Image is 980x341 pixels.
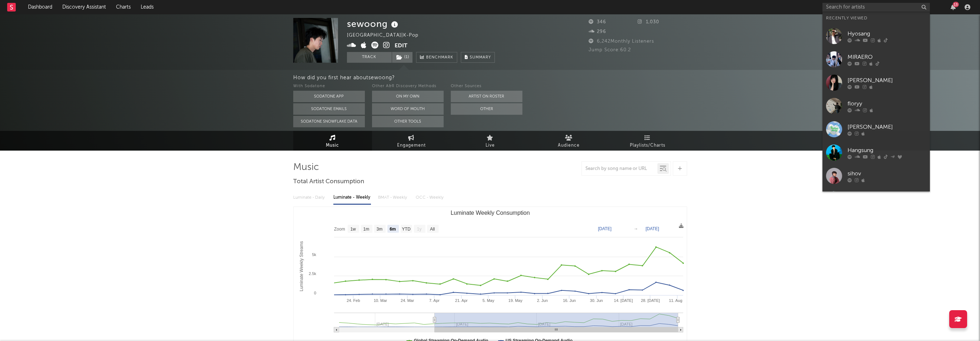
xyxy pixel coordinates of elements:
a: [PERSON_NAME] [822,118,930,141]
text: 6m [390,227,396,232]
text: All [430,227,434,232]
div: floryy [848,99,926,108]
span: 6,242 Monthly Listeners [589,39,654,44]
text: 14. [DATE] [614,298,633,303]
span: Summary [470,56,491,60]
a: MIRAERO [822,48,930,71]
button: On My Own [372,91,444,102]
span: Live [486,141,495,150]
button: Word Of Mouth [372,103,444,115]
text: [DATE] [646,226,659,231]
text: Luminate Weekly Streams [299,241,304,292]
button: Track [347,52,392,63]
text: 0 [314,291,316,295]
span: Engagement [397,141,426,150]
button: Other [451,103,522,115]
input: Search for artists [822,3,930,12]
text: 1y [417,227,421,232]
button: Edit [395,42,407,51]
text: 21. Apr [455,298,468,303]
button: Artist on Roster [451,91,522,102]
text: Zoom [334,227,345,232]
a: Benchmark [416,52,457,63]
div: Hyosang [848,29,926,38]
text: 24. Mar [401,298,414,303]
button: Sodatone App [293,91,365,102]
div: With Sodatone [293,82,365,91]
button: 13 [951,4,956,10]
span: 346 [589,20,606,24]
span: Music [326,141,339,150]
span: Playlists/Charts [630,141,665,150]
text: 7. Apr [429,298,439,303]
text: 30. Jun [590,298,603,303]
button: Other Tools [372,116,444,127]
div: 13 [953,2,959,7]
div: [PERSON_NAME] [848,123,926,131]
text: 19. May [508,298,522,303]
text: 11. Aug [669,298,682,303]
text: 16. Jun [563,298,576,303]
a: Playlists/Charts [608,131,687,151]
text: Luminate Weekly Consumption [450,210,530,216]
div: Other A&R Discovery Methods [372,82,444,91]
a: Audience [530,131,608,151]
button: (1) [392,52,412,63]
text: → [634,226,638,231]
span: ( 1 ) [392,52,413,63]
span: Total Artist Consumption [293,177,364,186]
a: Hyosang [822,24,930,48]
div: Luminate - Weekly [333,191,371,204]
div: MIRAERO [848,53,926,61]
input: Search by song name or URL [582,166,657,172]
text: 28. [DATE] [641,298,660,303]
text: YTD [402,227,410,232]
text: 3m [376,227,382,232]
text: 5k [312,252,316,257]
a: Hangsung [822,141,930,164]
a: [PERSON_NAME] [822,71,930,94]
span: 296 [589,29,606,34]
text: 24. Feb [347,298,360,303]
div: [PERSON_NAME] [848,76,926,85]
button: Sodatone Snowflake Data [293,116,365,127]
text: 1m [363,227,369,232]
span: Jump Score: 60.2 [589,48,631,52]
text: 1w [350,227,356,232]
button: Summary [461,52,495,63]
a: floryy [822,94,930,118]
div: Hangsung [848,146,926,155]
text: 5. May [482,298,494,303]
div: sihov [848,169,926,178]
a: kizan [822,188,930,211]
div: Recently Viewed [826,14,926,23]
text: [DATE] [598,226,612,231]
text: 2.5k [309,271,316,276]
text: 2. Jun [537,298,547,303]
span: Benchmark [426,53,453,62]
a: Live [451,131,530,151]
button: Sodatone Emails [293,103,365,115]
span: Audience [558,141,580,150]
div: [GEOGRAPHIC_DATA] | K-Pop [347,31,427,40]
text: 10. Mar [373,298,387,303]
div: Other Sources [451,82,522,91]
a: Engagement [372,131,451,151]
span: 1,030 [638,20,659,24]
a: Music [293,131,372,151]
a: sihov [822,164,930,188]
div: sewoong [347,18,400,30]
